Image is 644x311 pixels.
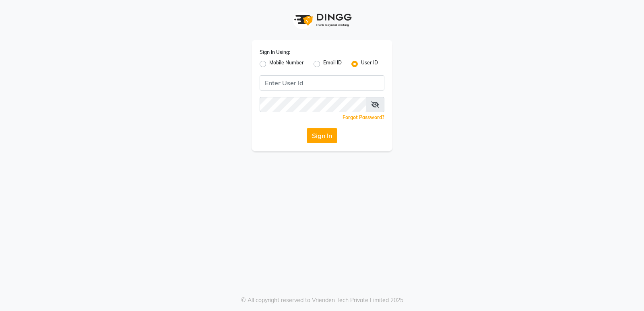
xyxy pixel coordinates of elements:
input: Username [260,97,366,112]
button: Sign In [307,128,337,143]
label: Email ID [323,59,342,69]
img: logo1.svg [290,8,354,32]
label: Mobile Number [269,59,304,69]
label: User ID [361,59,378,69]
input: Username [260,75,384,91]
label: Sign In Using: [260,49,290,56]
a: Forgot Password? [343,114,384,120]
